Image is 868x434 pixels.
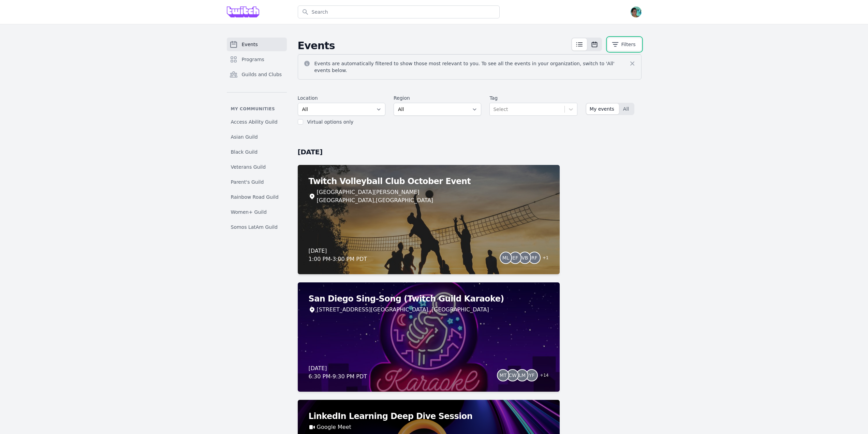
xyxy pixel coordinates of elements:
span: CW [509,373,517,378]
span: VB [521,255,528,260]
h2: Events [298,40,571,52]
button: All [620,103,634,114]
a: Access Ability Guild [227,116,287,128]
span: MT [500,373,507,378]
div: [DATE] 1:00 PM - 3:00 PM PDT [309,247,367,263]
span: LM [519,373,526,378]
a: Guilds and Clubs [227,68,287,81]
h2: San Diego Sing-Song (Twitch Guild Karaoke) [309,293,549,304]
input: Search [298,5,500,18]
p: Events are automatically filtered to show those most relevant to you. To see all the events in yo... [314,60,629,74]
button: Filters [607,38,642,51]
span: Asian Guild [231,134,258,140]
span: All [623,106,629,112]
span: [GEOGRAPHIC_DATA][PERSON_NAME] [GEOGRAPHIC_DATA] , [GEOGRAPHIC_DATA] [317,188,433,205]
a: Women+ Guild [227,206,287,218]
span: Guilds and Clubs [242,71,282,78]
label: Region [394,95,481,101]
label: Virtual options only [307,119,354,125]
span: Rainbow Road Guild [231,194,279,200]
a: Veterans Guild [227,161,287,173]
h2: Twitch Volleyball Club October Event [309,176,549,187]
img: Grove [227,6,260,17]
a: Rainbow Road Guild [227,191,287,203]
a: Parent's Guild [227,176,287,188]
p: My communities [227,106,287,112]
span: Parent's Guild [231,179,264,185]
div: [DATE] 6:30 PM - 9:30 PM PDT [309,364,367,381]
span: Somos LatAm Guild [231,224,278,230]
label: Location [298,95,385,101]
span: YF [529,373,535,378]
button: My events [586,103,619,114]
label: Tag [489,95,577,101]
span: Veterans Guild [231,164,266,170]
div: Select [493,106,508,113]
span: Women+ Guild [231,209,267,215]
a: Programs [227,53,287,66]
span: RF [531,255,538,260]
span: Black Guild [231,149,258,155]
nav: Sidebar [227,38,287,233]
a: Events [227,38,287,51]
span: + 14 [536,371,548,381]
a: Asian Guild [227,131,287,143]
span: + 1 [539,254,549,263]
span: EF [512,255,518,260]
span: Events [242,41,258,48]
span: [STREET_ADDRESS][GEOGRAPHIC_DATA], , [GEOGRAPHIC_DATA] [317,306,489,314]
a: San Diego Sing-Song (Twitch Guild Karaoke)[STREET_ADDRESS][GEOGRAPHIC_DATA],,[GEOGRAPHIC_DATA][DA... [298,282,560,392]
h2: [DATE] [298,147,560,157]
span: Programs [242,56,264,63]
a: Google Meet [317,423,351,431]
a: Black Guild [227,146,287,158]
h2: LinkedIn Learning Deep Dive Session [309,411,549,422]
a: Somos LatAm Guild [227,221,287,233]
span: My events [590,106,614,112]
a: Twitch Volleyball Club October Event[GEOGRAPHIC_DATA][PERSON_NAME] [GEOGRAPHIC_DATA],[GEOGRAPHIC_... [298,165,560,274]
span: Access Ability Guild [231,118,278,125]
span: ML [502,255,509,260]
